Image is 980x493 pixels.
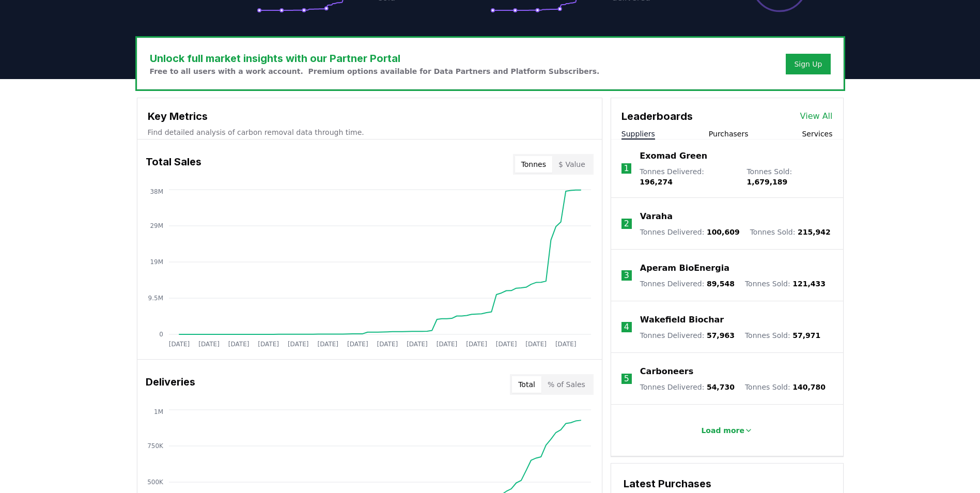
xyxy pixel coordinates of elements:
p: Tonnes Sold : [746,166,832,187]
h3: Total Sales [146,154,201,175]
tspan: [DATE] [407,341,428,348]
p: Find detailed analysis of carbon removal data through time. [148,127,592,137]
h3: Deliveries [146,374,195,395]
tspan: 750K [147,442,164,450]
p: Free to all users with a work account. Premium options available for Data Partners and Platform S... [150,66,600,76]
a: View All [800,110,833,122]
p: 5 [624,373,629,385]
button: Suppliers [621,129,655,139]
p: Tonnes Sold : [745,382,826,392]
h3: Key Metrics [148,109,592,124]
span: 215,942 [798,228,831,236]
p: 3 [624,269,629,282]
a: Sign Up [794,59,822,69]
span: 54,730 [707,383,735,391]
tspan: [DATE] [228,341,249,348]
button: Services [802,129,832,139]
span: 121,433 [792,280,826,288]
tspan: 19M [150,258,163,266]
tspan: [DATE] [347,341,368,348]
span: 100,609 [707,228,740,236]
p: Tonnes Sold : [750,227,831,237]
tspan: [DATE] [168,341,190,348]
button: $ Value [552,156,592,173]
button: % of Sales [541,376,592,393]
p: Tonnes Sold : [745,279,826,289]
p: 1 [624,162,629,175]
tspan: 29M [150,222,163,229]
p: Tonnes Delivered : [640,227,740,237]
tspan: 500K [147,479,164,486]
tspan: [DATE] [258,341,279,348]
tspan: [DATE] [525,341,547,348]
tspan: 9.5M [148,295,163,302]
tspan: [DATE] [287,341,308,348]
span: 57,963 [707,331,735,340]
p: Tonnes Delivered : [640,382,735,392]
button: Purchasers [709,129,749,139]
tspan: [DATE] [377,341,398,348]
tspan: 38M [150,188,163,195]
tspan: 1M [154,408,163,415]
h3: Leaderboards [621,109,693,124]
p: Tonnes Delivered : [640,279,735,289]
tspan: [DATE] [466,341,487,348]
h3: Unlock full market insights with our Partner Portal [150,51,600,66]
button: Sign Up [786,54,830,74]
a: Varaha [640,210,673,223]
tspan: [DATE] [555,341,576,348]
p: 2 [624,218,629,230]
button: Tonnes [515,156,552,173]
button: Total [512,376,541,393]
span: 196,274 [640,178,673,186]
tspan: 0 [159,331,163,338]
p: Tonnes Sold : [745,330,820,341]
a: Wakefield Biochar [640,314,724,326]
button: Load more [693,420,761,441]
tspan: [DATE] [198,341,220,348]
h3: Latest Purchases [624,476,831,491]
tspan: [DATE] [495,341,517,348]
span: 1,679,189 [746,178,787,186]
a: Carboneers [640,365,693,378]
span: 57,971 [792,331,820,340]
p: Tonnes Delivered : [640,166,736,187]
span: 140,780 [792,383,826,391]
tspan: [DATE] [436,341,457,348]
span: 89,548 [707,280,735,288]
p: Tonnes Delivered : [640,330,735,341]
a: Exomad Green [640,150,707,162]
tspan: [DATE] [317,341,338,348]
a: Aperam BioEnergia [640,262,729,274]
p: Load more [701,425,744,436]
p: 4 [624,321,629,333]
